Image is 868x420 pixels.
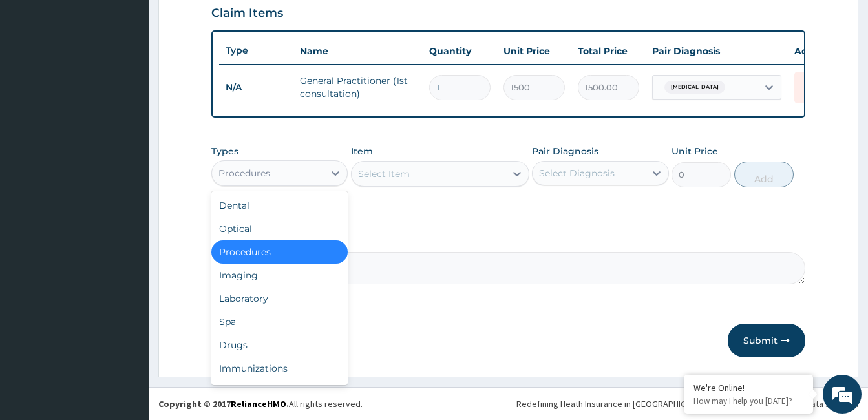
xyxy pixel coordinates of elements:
[728,324,805,357] button: Submit
[497,38,571,64] th: Unit Price
[211,234,805,245] label: Comment
[734,162,794,187] button: Add
[211,380,348,403] div: Others
[211,310,348,333] div: Spa
[218,167,270,180] div: Procedures
[75,127,178,258] span: We're online!
[231,398,286,410] a: RelianceHMO
[211,333,348,357] div: Drugs
[646,38,788,64] th: Pair Diagnosis
[351,145,373,158] label: Item
[158,398,289,410] strong: Copyright © 2017 .
[67,72,217,89] div: Chat with us now
[211,287,348,310] div: Laboratory
[212,6,243,37] div: Minimize live chat window
[539,167,615,180] div: Select Diagnosis
[219,39,293,63] th: Type
[532,145,598,158] label: Pair Diagnosis
[423,38,497,64] th: Quantity
[358,167,410,180] div: Select Item
[211,6,283,21] h3: Claim Items
[211,194,348,217] div: Dental
[6,282,246,327] textarea: Type your message and hit 'Enter'
[211,264,348,287] div: Imaging
[219,76,293,100] td: N/A
[293,38,423,64] th: Name
[672,145,718,158] label: Unit Price
[211,357,348,380] div: Immunizations
[664,81,725,94] span: [MEDICAL_DATA]
[788,38,852,64] th: Actions
[571,38,646,64] th: Total Price
[211,217,348,240] div: Optical
[693,382,803,394] div: We're Online!
[693,395,803,406] p: How may I help you today?
[24,65,52,97] img: d_794563401_company_1708531726252_794563401
[516,397,858,410] div: Redefining Heath Insurance in [GEOGRAPHIC_DATA] using Telemedicine and Data Science!
[211,240,348,264] div: Procedures
[149,387,868,420] footer: All rights reserved.
[293,68,423,107] td: General Practitioner (1st consultation)
[211,146,238,157] label: Types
